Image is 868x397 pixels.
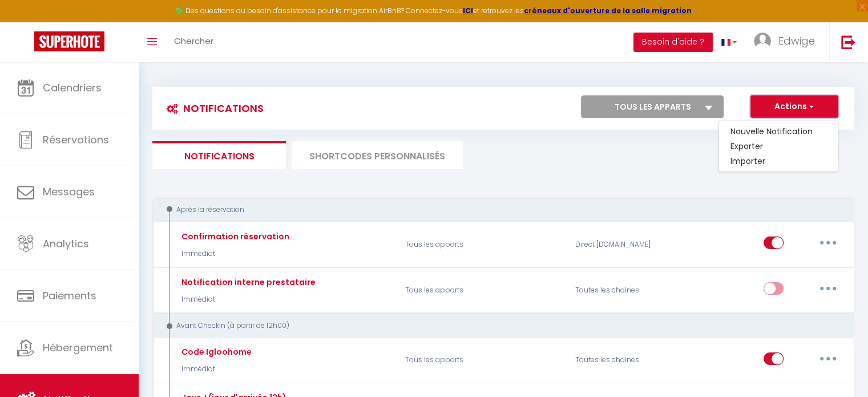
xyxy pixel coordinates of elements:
div: Toutes les chaines [568,274,681,307]
a: créneaux d'ouverture de la salle migration [524,6,692,15]
img: Super Booking [34,31,104,51]
img: ... [754,33,771,50]
a: Importer [719,154,838,169]
li: Notifications [152,141,286,169]
div: Toutes les chaines [568,344,681,377]
span: Edwige [778,34,815,48]
div: Avant Checkin (à partir de 12h00) [163,320,830,331]
a: Nouvelle Notification [719,124,838,139]
img: logout [841,35,855,49]
a: ... Edwige [745,22,829,62]
li: SHORTCODES PERSONNALISÉS [292,141,463,169]
button: Actions [750,95,838,118]
a: Chercher [165,22,222,62]
a: Exporter [719,139,838,154]
p: Immédiat [179,248,289,259]
div: Après la réservation [163,204,830,215]
h3: Notifications [161,95,264,121]
span: Chercher [174,35,213,47]
button: Besoin d'aide ? [633,33,713,52]
span: Calendriers [43,81,102,95]
p: Tous les apparts [398,274,568,307]
div: Confirmation réservation [179,230,289,243]
p: Tous les apparts [398,344,568,377]
p: Immédiat [179,294,316,305]
span: Messages [43,185,95,199]
p: Tous les apparts [398,228,568,261]
div: Code Igloohome [179,346,252,358]
span: Réservations [43,133,109,147]
div: Direct [DOMAIN_NAME] [568,228,681,261]
p: Immédiat [179,364,252,375]
span: Paiements [43,288,96,303]
button: Ouvrir le widget de chat LiveChat [9,5,43,39]
span: Analytics [43,236,89,251]
a: ICI [463,6,473,15]
div: Notification interne prestataire [179,276,316,288]
span: Hébergement [43,340,113,355]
